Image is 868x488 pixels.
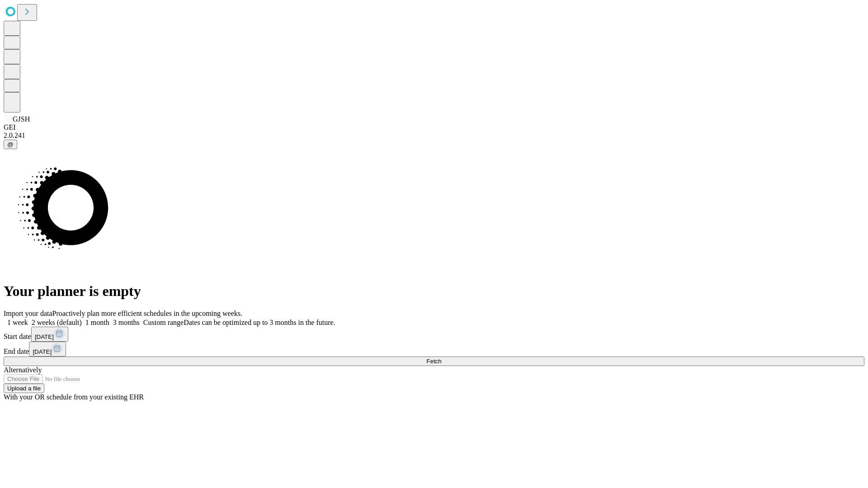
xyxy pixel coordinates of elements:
div: Start date [4,327,864,342]
span: With your OR schedule from your existing EHR [4,393,144,401]
button: [DATE] [29,342,66,357]
span: Proactively plan more efficient schedules in the upcoming weeks. [52,310,242,317]
span: Dates can be optimized up to 3 months in the future. [184,319,335,326]
div: GEI [4,123,864,131]
span: [DATE] [35,333,54,340]
span: 1 week [7,319,28,326]
button: Upload a file [4,384,44,393]
span: Custom range [143,319,184,326]
span: Alternatively [4,366,42,374]
button: Fetch [4,357,864,366]
span: @ [7,141,14,148]
span: 2 weeks (default) [32,319,82,326]
span: [DATE] [33,348,52,355]
button: [DATE] [31,327,68,342]
span: Import your data [4,310,52,317]
span: 3 months [113,319,140,326]
span: Fetch [426,358,441,365]
button: @ [4,140,17,149]
div: 2.0.241 [4,131,864,140]
span: 1 month [85,319,109,326]
div: End date [4,342,864,357]
h1: Your planner is empty [4,283,864,300]
span: GJSH [13,115,30,123]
